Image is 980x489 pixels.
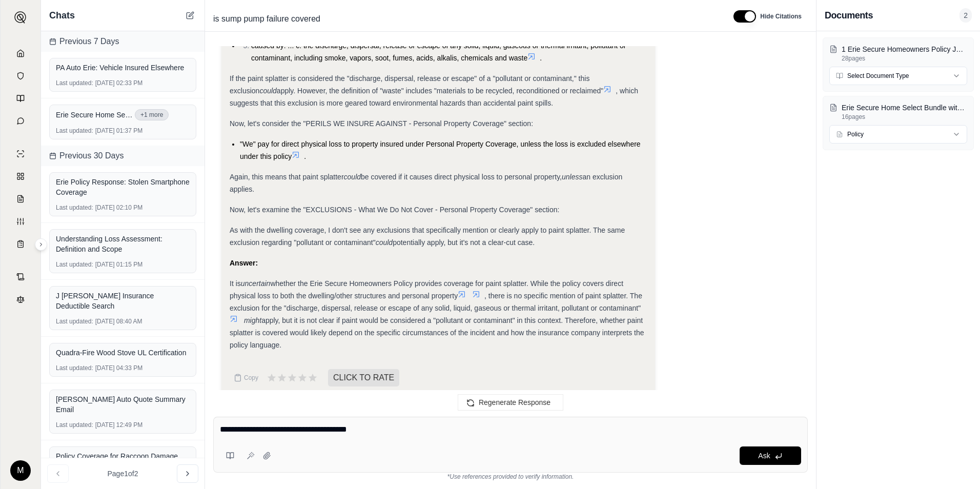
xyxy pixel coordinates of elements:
[56,317,190,325] div: [DATE] 08:40 AM
[244,374,258,382] span: Copy
[230,259,258,267] strong: Answer:
[740,446,801,465] button: Ask
[56,364,93,372] span: Last updated:
[7,166,34,187] a: Policy Comparisons
[10,7,31,28] button: Expand sidebar
[328,369,399,386] span: CLICK TO RATE
[393,238,535,247] span: potentially apply, but it's not a clear-cut case.
[184,9,196,22] button: New Chat
[230,173,344,181] span: Again, this means that paint splatter
[842,113,967,121] p: 16 pages
[230,292,642,312] span: , there is no specific mention of paint splatter. The exclusion for the "discharge, dispersal, re...
[56,317,93,325] span: Last updated:
[10,460,31,481] div: M
[108,468,138,479] span: Page 1 of 2
[56,291,190,311] div: J [PERSON_NAME] Insurance Deductible Search
[230,173,622,193] span: an exclusion applies.
[251,42,626,62] span: caused by: ... c. the discharge, dispersal, release or escape of any solid, liquid, gaseous or th...
[344,173,361,181] em: could
[304,152,306,160] span: .
[230,206,559,214] span: Now, let's examine the "EXCLUSIONS - What We Do Not Cover - Personal Property Coverage" section:
[7,88,34,109] a: Prompt Library
[479,398,550,406] span: Regenerate Response
[842,54,967,63] p: 28 pages
[244,316,261,324] em: might
[562,173,582,181] em: unless
[829,44,967,63] button: 1 Erie Secure Homeowners Policy Jacket PA [DATE] 1.pdf28pages
[230,279,241,288] span: It is
[240,140,641,160] span: "We" pay for direct physical loss to property insured under Personal Property Coverage, unless th...
[7,234,34,254] a: Coverage Table
[56,110,133,120] span: Erie Secure Home Select Bundle with sewer or drain.pdf
[41,31,205,52] div: Previous 7 Days
[7,189,34,209] a: Claim Coverage
[35,238,47,251] button: Expand sidebar
[825,8,873,23] h3: Documents
[277,87,604,95] span: apply. However, the definition of "waste" includes "materials to be recycled, reconditioned or re...
[259,87,276,95] em: could
[7,111,34,131] a: Chat
[7,267,34,287] a: Contract Analysis
[56,127,190,135] div: [DATE] 01:37 PM
[56,177,190,197] div: Erie Policy Response: Stolen Smartphone Coverage
[14,11,27,24] img: Expand sidebar
[361,173,562,181] span: be covered if it causes direct physical loss to personal property,
[56,63,190,73] div: PA Auto Erie: Vehicle Insured Elsewhere
[56,260,190,269] div: [DATE] 01:15 PM
[56,260,93,269] span: Last updated:
[842,103,967,113] p: Erie Secure Home Select Bundle with sewer or drain.pdf
[56,421,93,429] span: Last updated:
[829,103,967,121] button: Erie Secure Home Select Bundle with sewer or drain.pdf16pages
[56,364,190,372] div: [DATE] 04:33 PM
[56,203,190,212] div: [DATE] 02:10 PM
[842,44,967,54] p: 1 Erie Secure Homeowners Policy Jacket PA 01-OCT-17 1.pdf
[230,316,644,349] span: apply, but it is not clear if paint would be considered a "pollutant or contaminant" in this cont...
[458,394,563,411] button: Regenerate Response
[540,54,542,62] span: .
[135,109,169,120] button: +1 more
[56,451,190,461] div: Policy Coverage for Raccoon Damage
[230,279,623,300] span: whether the Erie Secure Homeowners Policy provides coverage for paint splatter. While the policy ...
[7,211,34,232] a: Custom Report
[213,473,808,481] div: *Use references provided to verify information.
[56,79,93,87] span: Last updated:
[41,146,205,166] div: Previous 30 Days
[56,421,190,429] div: [DATE] 12:49 PM
[56,234,190,254] div: Understanding Loss Assessment: Definition and Scope
[56,394,190,415] div: [PERSON_NAME] Auto Quote Summary Email
[49,8,75,23] span: Chats
[56,203,93,212] span: Last updated:
[230,368,262,388] button: Copy
[209,11,721,27] div: Edit Title
[241,279,271,288] em: uncertain
[959,8,972,23] span: 2
[56,79,190,87] div: [DATE] 02:33 PM
[230,87,638,107] span: , which suggests that this exclusion is more geared toward environmental hazards than accidental ...
[7,144,34,164] a: Single Policy
[56,127,93,135] span: Last updated:
[230,226,625,247] span: As with the dwelling coverage, I don't see any exclusions that specifically mention or clearly ap...
[230,119,533,128] span: Now, let's consider the "PERILS WE INSURE AGAINST - Personal Property Coverage" section:
[7,66,34,86] a: Documents Vault
[230,74,589,95] span: If the paint splatter is considered the "discharge, dispersal, release or escape" of a "pollutant...
[758,452,770,460] span: Ask
[7,289,34,310] a: Legal Search Engine
[209,11,324,27] span: is sump pump failure covered
[376,238,393,247] em: could
[56,348,190,358] div: Quadra-Fire Wood Stove UL Certification
[7,43,34,64] a: Home
[760,12,802,21] span: Hide Citations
